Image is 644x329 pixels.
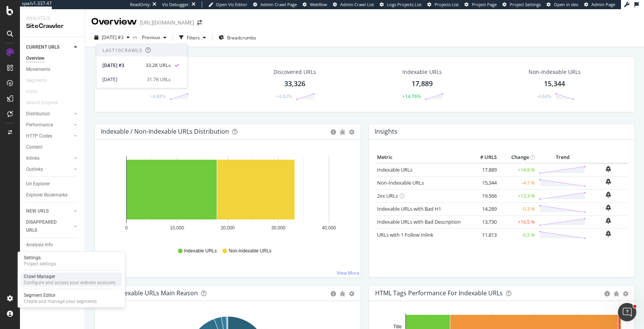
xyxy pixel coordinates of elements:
[340,291,345,296] div: bug
[502,2,541,8] a: Project Settings
[468,202,499,215] td: 14,289
[544,79,565,89] div: 15,344
[26,110,50,118] div: Distribution
[133,34,139,40] span: vs
[468,215,499,228] td: 13,730
[146,62,171,69] div: 33.2K URLs
[139,34,160,41] span: Previous
[26,99,58,107] div: Search Engines
[606,231,611,237] div: bell-plus
[26,191,68,199] div: Explorer Bookmarks
[162,2,190,8] div: Viz Debugger:
[26,207,49,215] div: NEW URLS
[273,68,316,76] div: Discovered URLs
[377,231,433,238] a: URLs with 1 Follow Inlink
[187,34,200,41] div: Filters
[91,31,133,44] button: [DATE] #3
[499,215,537,228] td: +16.5 %
[253,2,297,8] a: Admin Crawl Page
[229,248,271,254] span: Non-Indexable URLs
[349,291,354,296] div: gear
[197,20,202,25] div: arrow-right-arrow-left
[26,121,72,129] a: Performance
[377,205,441,212] a: Indexable URLs with Bad H1
[606,218,611,224] div: bell-plus
[468,163,499,177] td: 17,889
[101,152,354,241] svg: A chart.
[26,54,79,62] a: Overview
[375,152,468,163] th: Metric
[333,2,374,8] a: Admin Crawl List
[606,205,611,211] div: bell-plus
[614,291,619,296] div: bug
[101,289,198,297] div: Non-Indexable URLs Main Reason
[91,15,137,28] div: Overview
[547,2,578,8] a: Open in dev
[375,289,503,297] div: HTML Tags Performance for Indexable URLs
[176,31,209,44] button: Filters
[26,154,72,162] a: Inlinks
[24,255,56,261] div: Settings
[125,225,128,231] text: 0
[101,128,229,135] div: Indexable / Non-Indexable URLs Distribution
[26,88,45,96] a: Visits
[102,62,141,69] div: [DATE] #3
[26,22,79,31] div: SiteCrawler
[130,2,151,8] div: ReadOnly:
[26,143,43,151] div: Content
[606,166,611,172] div: bell-plus
[537,93,551,100] div: -4.68%
[604,291,610,296] div: circle-info
[21,254,122,268] a: SettingsProject settings
[510,2,541,7] span: Project Settings
[260,2,297,7] span: Admin Crawl Page
[26,77,47,85] div: Segments
[271,225,285,231] text: 30,000
[377,179,424,186] a: Non-Indexable URLs
[26,180,50,188] div: Url Explorer
[26,110,72,118] a: Distribution
[26,43,72,51] a: CURRENT URLS
[26,154,40,162] div: Inlinks
[499,228,537,241] td: -6.5 %
[377,218,461,225] a: Indexable URLs with Bad Description
[340,2,374,7] span: Admin Crawl List
[26,165,43,174] div: Outlinks
[375,126,397,137] h4: Insights
[26,143,79,151] a: Content
[303,2,327,8] a: Webflow
[402,93,421,100] div: +14.76%
[377,192,398,199] a: 2xx URLs
[26,54,44,62] div: Overview
[284,79,305,89] div: 33,326
[499,189,537,202] td: +13.3 %
[623,291,628,296] div: gear
[26,180,79,188] a: Url Explorer
[139,31,170,44] button: Previous
[331,129,336,135] div: circle-info
[380,2,422,8] a: Logs Projects List
[24,261,56,267] div: Project settings
[227,34,256,41] span: Breadcrumbs
[468,176,499,189] td: 15,344
[24,280,115,286] div: Configure and access your website analyses
[412,79,433,89] div: 17,889
[584,2,615,8] a: Admin Page
[147,76,171,83] div: 31.7K URLs
[499,176,537,189] td: -4.7 %
[402,68,442,76] div: Indexable URLs
[26,43,59,51] div: CURRENT URLS
[377,166,412,173] a: Indexable URLs
[216,31,259,44] button: Breadcrumbs
[26,218,72,234] a: DISAPPEARED URLS
[499,152,537,163] th: Change
[435,2,459,7] span: Projects List
[221,225,235,231] text: 20,000
[26,241,53,249] div: Analysis Info
[26,132,52,140] div: HTTP Codes
[24,298,97,304] div: Create and manage your segments
[499,202,537,215] td: -0.3 %
[529,68,581,76] div: Non-Indexable URLs
[26,191,79,199] a: Explorer Bookmarks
